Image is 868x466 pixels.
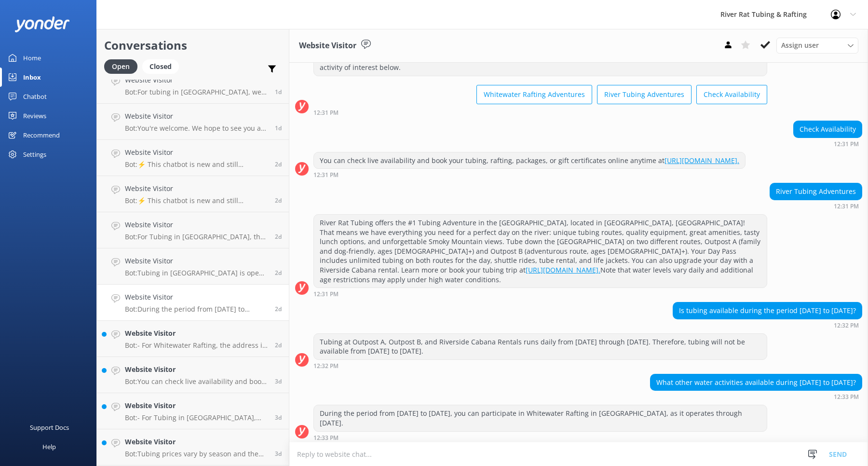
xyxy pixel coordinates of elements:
button: Check Availability [696,85,767,104]
div: Chatbot [23,87,47,106]
strong: 12:31 PM [313,110,339,116]
span: Sep 05 2025 11:31am (UTC -05:00) America/Cancun [275,341,282,349]
div: Check Availability [794,121,862,137]
p: Bot: You're welcome. We hope to see you at River Rat Tubing & Rafting soon! [125,124,268,133]
a: Website VisitorBot:During the period from [DATE] to [DATE], you can participate in Whitewater Raf... [97,285,289,321]
span: Sep 05 2025 05:52pm (UTC -05:00) America/Cancun [275,196,282,205]
strong: 12:32 PM [313,363,339,369]
h4: Website Visitor [125,437,268,447]
strong: 12:31 PM [313,172,339,178]
p: Bot: - For Tubing in [GEOGRAPHIC_DATA], the season ends on [DATE], and it reopens in May. - For W... [125,413,268,422]
p: Bot: - For Whitewater Rafting, the address is [STREET_ADDRESS]. More details can be found here: [... [125,341,268,350]
div: Settings [23,145,46,164]
div: River Tubing Adventures [770,183,862,200]
div: Sep 05 2025 11:31am (UTC -05:00) America/Cancun [770,203,862,209]
h2: Conversations [104,36,282,55]
p: Bot: During the period from [DATE] to [DATE], you can participate in Whitewater Rafting in [GEOGR... [125,305,268,314]
span: Sep 05 2025 03:42pm (UTC -05:00) America/Cancun [275,269,282,277]
a: Website VisitorBot:⚡ This chatbot is new and still learning. You're welcome to ask a new question... [97,140,289,176]
h4: Website Visitor [125,364,268,375]
h4: Website Visitor [125,292,268,302]
strong: 12:31 PM [834,141,859,147]
strong: 12:33 PM [313,435,339,441]
div: Sep 05 2025 11:32am (UTC -05:00) America/Cancun [313,362,767,369]
div: Support Docs [30,418,69,437]
h4: Website Visitor [125,147,268,158]
h4: Website Visitor [125,400,268,411]
div: Reviews [23,106,46,125]
p: Bot: For tubing in [GEOGRAPHIC_DATA], we open on [DATE], and operate 7 days a week from 10:00 AM ... [125,88,268,96]
div: Assign User [776,38,858,53]
strong: 12:33 PM [834,394,859,400]
a: Website VisitorBot:- For Whitewater Rafting, the address is [STREET_ADDRESS]. More details can be... [97,321,289,357]
span: Sep 05 2025 09:36am (UTC -05:00) America/Cancun [275,377,282,385]
a: Website VisitorBot:Tubing prices vary by season and the type of pass you choose. For full pricing... [97,429,289,466]
div: Recommend [23,125,60,145]
p: Bot: ⚡ This chatbot is new and still learning. You're welcome to ask a new question and our autom... [125,196,268,205]
p: Bot: ⚡ This chatbot is new and still learning. You're welcome to ask a new question and our autom... [125,160,268,169]
div: What other water activities available during [DATE] to [DATE]? [651,374,862,391]
h4: Website Visitor [125,328,268,339]
div: Sep 05 2025 11:31am (UTC -05:00) America/Cancun [313,290,767,297]
div: Sep 05 2025 11:33am (UTC -05:00) America/Cancun [650,393,862,400]
h4: Website Visitor [125,183,268,194]
div: River Rat Tubing offers the #1 Tubing Adventure in the [GEOGRAPHIC_DATA], located in [GEOGRAPHIC_... [314,215,767,288]
div: You can check live availability and book your tubing, rafting, packages, or gift certificates onl... [314,152,745,169]
a: Website VisitorBot:Tubing in [GEOGRAPHIC_DATA] is open daily from [DATE] through [DATE], from 10:... [97,248,289,285]
a: Closed [142,61,184,71]
h4: Website Visitor [125,111,268,122]
div: During the period from [DATE] to [DATE], you can participate in Whitewater Rafting in [GEOGRAPHIC... [314,405,767,431]
div: Tubing at Outpost A, Outpost B, and Riverside Cabana Rentals runs daily from [DATE] through [DATE... [314,334,767,359]
strong: 12:31 PM [313,291,339,297]
a: [URL][DOMAIN_NAME]. [526,265,600,274]
img: yonder-white-logo.png [14,16,70,32]
p: Bot: Tubing prices vary by season and the type of pass you choose. For full pricing details, visi... [125,450,268,458]
div: Sep 05 2025 11:31am (UTC -05:00) America/Cancun [313,109,767,116]
a: Website VisitorBot:You can check live availability and book your tubing, rafting, packages, or gi... [97,357,289,393]
span: Assign user [781,40,819,51]
p: Bot: Tubing in [GEOGRAPHIC_DATA] is open daily from [DATE] through [DATE], from 10:00 AM to 5:00 ... [125,269,268,277]
div: Sep 05 2025 11:33am (UTC -05:00) America/Cancun [313,434,767,441]
span: Sep 06 2025 08:30pm (UTC -05:00) America/Cancun [275,88,282,96]
div: Closed [142,59,179,74]
a: Website VisitorBot:- For Tubing in [GEOGRAPHIC_DATA], the season ends on [DATE], and it reopens i... [97,393,289,429]
p: Bot: For Tubing in [GEOGRAPHIC_DATA], the last day of the season is [DATE]. For Whitewater Raftin... [125,233,268,241]
span: Sep 05 2025 08:36am (UTC -05:00) America/Cancun [275,413,282,422]
a: [URL][DOMAIN_NAME]. [665,156,739,165]
div: Help [42,437,56,456]
strong: 12:31 PM [834,204,859,209]
a: Website VisitorBot:For Tubing in [GEOGRAPHIC_DATA], the last day of the season is [DATE]. For Whi... [97,212,289,248]
span: Sep 05 2025 04:33pm (UTC -05:00) America/Cancun [275,233,282,241]
button: Whitewater Rafting Adventures [476,85,592,104]
span: Sep 05 2025 08:03am (UTC -05:00) America/Cancun [275,450,282,458]
span: Sep 06 2025 12:26pm (UTC -05:00) America/Cancun [275,124,282,132]
h4: Website Visitor [125,256,268,266]
a: Website VisitorBot:You're welcome. We hope to see you at River Rat Tubing & Rafting soon!1d [97,104,289,140]
div: Open [104,59,137,74]
p: Bot: You can check live availability and book your tubing, rafting, packages, or gift certificate... [125,377,268,386]
h4: Website Visitor [125,219,268,230]
div: Sep 05 2025 11:31am (UTC -05:00) America/Cancun [313,171,746,178]
a: Website VisitorBot:⚡ This chatbot is new and still learning. You're welcome to ask a new question... [97,176,289,212]
div: Inbox [23,68,41,87]
div: Sep 05 2025 11:32am (UTC -05:00) America/Cancun [673,322,862,329]
strong: 12:32 PM [834,323,859,329]
a: Website VisitorBot:For tubing in [GEOGRAPHIC_DATA], we open on [DATE], and operate 7 days a week ... [97,68,289,104]
span: Sep 05 2025 11:33am (UTC -05:00) America/Cancun [275,305,282,313]
a: Open [104,61,142,71]
div: Sep 05 2025 11:31am (UTC -05:00) America/Cancun [793,140,862,147]
h4: Website Visitor [125,75,268,85]
button: River Tubing Adventures [597,85,692,104]
span: Sep 06 2025 10:07am (UTC -05:00) America/Cancun [275,160,282,168]
div: Hey there 👋 I'm a virtual assistant for River Rat Tubing & Rafting, here to answer your questions... [314,50,767,75]
h3: Website Visitor [299,40,356,52]
div: Home [23,48,41,68]
div: Is tubing available during the period [DATE] to [DATE]? [673,302,862,319]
